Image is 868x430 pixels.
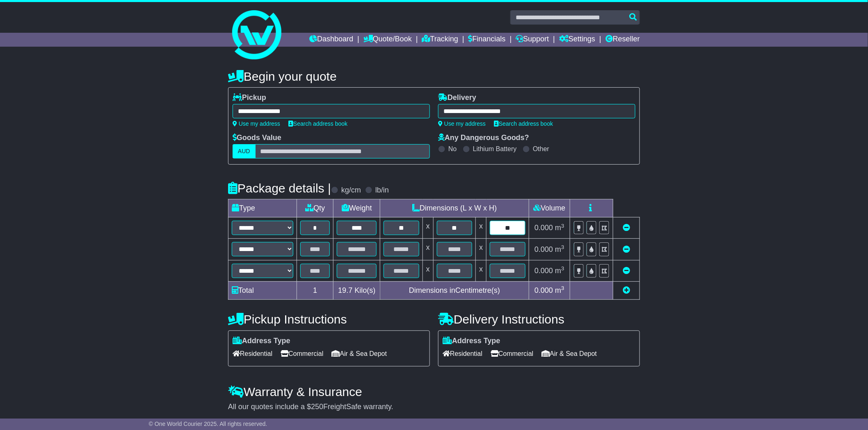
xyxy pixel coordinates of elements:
[476,260,487,281] td: x
[333,281,380,299] td: Kilo(s)
[233,347,272,360] span: Residential
[561,265,564,272] sup: 3
[438,312,640,326] h4: Delivery Instructions
[623,286,630,294] a: Add new item
[468,33,506,47] a: Financials
[423,239,433,260] td: x
[476,217,487,239] td: x
[233,93,266,102] label: Pickup
[542,347,597,360] span: Air & Sea Depot
[438,120,486,127] a: Use my address
[297,281,333,299] td: 1
[228,199,297,217] td: Type
[476,239,487,260] td: x
[380,199,529,217] td: Dimensions (L x W x H)
[491,347,533,360] span: Commercial
[233,134,281,143] label: Goods Value
[623,224,630,232] a: Remove this item
[228,70,640,83] h4: Begin your quote
[561,285,564,291] sup: 3
[233,144,256,158] label: AUD
[561,223,564,229] sup: 3
[623,267,630,275] a: Remove this item
[535,267,553,275] span: 0.000
[281,347,323,360] span: Commercial
[297,199,333,217] td: Qty
[363,33,412,47] a: Quote/Book
[516,33,549,47] a: Support
[233,120,280,127] a: Use my address
[423,217,433,239] td: x
[443,337,500,346] label: Address Type
[228,281,297,299] td: Total
[555,245,564,253] span: m
[438,93,476,102] label: Delivery
[375,186,389,195] label: lb/in
[443,347,482,360] span: Residential
[333,199,380,217] td: Weight
[233,337,290,346] label: Address Type
[311,403,323,411] span: 250
[309,33,353,47] a: Dashboard
[228,181,331,195] h4: Package details |
[605,33,640,47] a: Reseller
[555,286,564,294] span: m
[555,224,564,232] span: m
[438,134,529,143] label: Any Dangerous Goods?
[149,421,267,427] span: © One World Courier 2025. All rights reserved.
[332,347,387,360] span: Air & Sea Depot
[341,186,361,195] label: kg/cm
[423,260,433,281] td: x
[228,403,640,412] div: All our quotes include a $ FreightSafe warranty.
[228,312,430,326] h4: Pickup Instructions
[338,286,352,294] span: 19.7
[535,286,553,294] span: 0.000
[533,145,549,153] label: Other
[422,33,458,47] a: Tracking
[559,33,595,47] a: Settings
[494,120,553,127] a: Search address book
[448,145,457,153] label: No
[228,385,640,398] h4: Warranty & Insurance
[555,267,564,275] span: m
[473,145,517,153] label: Lithium Battery
[623,245,630,253] a: Remove this item
[561,244,564,250] sup: 3
[535,245,553,253] span: 0.000
[535,224,553,232] span: 0.000
[380,281,529,299] td: Dimensions in Centimetre(s)
[288,120,347,127] a: Search address book
[529,199,570,217] td: Volume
